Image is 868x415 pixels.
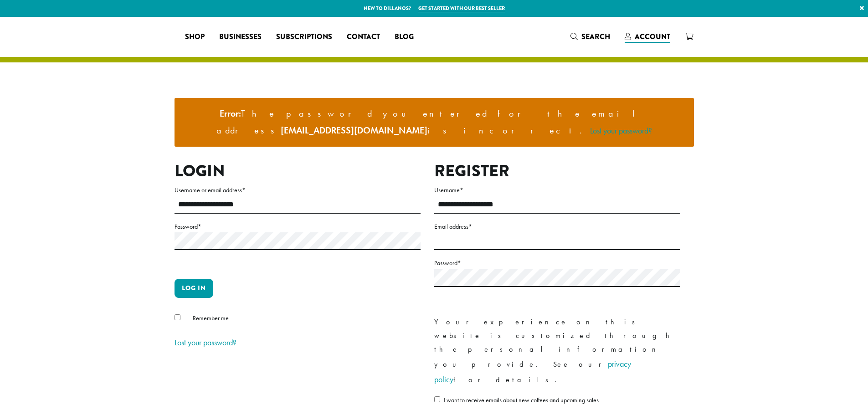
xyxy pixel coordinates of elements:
h2: Login [175,161,421,181]
a: privacy policy [434,359,631,384]
label: Email address [434,221,680,232]
a: Lost your password? [175,337,236,348]
span: I want to receive emails about new coffees and upcoming sales. [444,396,600,404]
span: Businesses [219,31,262,43]
span: Contact [347,31,380,43]
h2: Register [434,161,680,181]
span: Shop [185,31,205,43]
label: Username or email address [175,184,421,196]
label: Password [175,221,421,232]
label: Password [434,257,680,269]
label: Username [434,184,680,196]
span: Search [581,31,610,42]
input: I want to receive emails about new coffees and upcoming sales. [434,396,440,402]
span: Subscriptions [276,31,332,43]
strong: [EMAIL_ADDRESS][DOMAIN_NAME] [281,124,427,136]
span: Account [635,31,670,42]
a: Get started with our best seller [418,5,505,12]
span: Remember me [193,314,229,322]
button: Log in [175,279,213,298]
p: Your experience on this website is customized through the personal information you provide. See o... [434,315,680,387]
a: Search [563,29,617,44]
a: Shop [178,30,212,44]
li: The password you entered for the email address is incorrect. [182,105,687,139]
strong: Error: [220,108,241,119]
span: Blog [395,31,414,43]
a: Lost your password? [590,125,652,136]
